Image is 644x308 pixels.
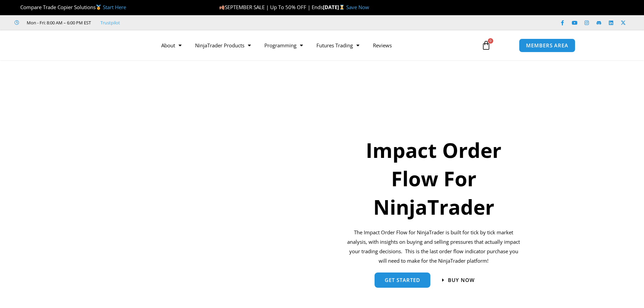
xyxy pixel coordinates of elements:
[375,273,430,288] a: get started
[323,4,346,10] strong: [DATE]
[69,33,141,57] img: LogoAI | Affordable Indicators – NinjaTrader
[346,136,522,221] h1: Impact Order Flow For NinjaTrader
[448,278,475,283] span: Buy now
[346,228,522,265] p: The Impact Order Flow for NinjaTrader is built for tick by tick market analysis, with insights on...
[310,38,366,53] a: Futures Trading
[25,19,91,27] span: Mon - Fri: 8:00 AM – 6:00 PM EST
[442,278,475,283] a: Buy now
[526,43,568,48] span: MEMBERS AREA
[100,19,120,27] a: Trustpilot
[258,38,310,53] a: Programming
[219,5,224,10] img: 🍂
[219,4,323,10] span: SEPTEMBER SALE | Up To 50% OFF | Ends
[339,5,344,10] img: ⌛
[346,4,369,10] a: Save Now
[154,38,474,53] nav: Menu
[471,35,501,55] a: 0
[103,4,126,10] a: Start Here
[15,5,20,10] img: 🏆
[366,38,399,53] a: Reviews
[154,38,188,53] a: About
[519,39,575,52] a: MEMBERS AREA
[15,4,126,10] span: Compare Trade Copier Solutions
[385,278,420,283] span: get started
[188,38,258,53] a: NinjaTrader Products
[120,102,308,303] img: Orderflow | Affordable Indicators – NinjaTrader
[488,38,493,44] span: 0
[96,5,101,10] img: 🥇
